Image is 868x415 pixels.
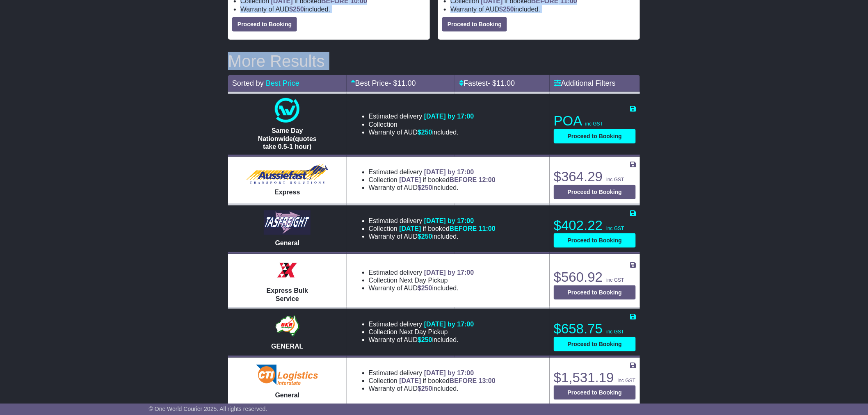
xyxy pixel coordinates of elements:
span: Express [274,189,300,196]
a: Additional Filters [554,79,616,87]
span: Next Day Pickup [400,277,448,284]
span: Next Day Pickup [400,328,448,335]
p: POA [554,113,636,129]
li: Estimated delivery [369,369,496,377]
span: Express Bulk Service [267,287,308,302]
img: GKR: GENERAL [273,314,302,338]
span: - $ [389,79,416,87]
li: Collection [369,328,474,336]
button: Proceed to Booking [554,337,636,351]
span: [DATE] by 17:00 [424,169,474,176]
span: 250 [421,285,432,292]
a: Best Price- $11.00 [351,79,416,87]
img: One World Courier: Same Day Nationwide(quotes take 0.5-1 hour) [275,98,299,123]
span: - $ [488,79,515,87]
span: 11:00 [479,225,496,232]
span: $ [289,6,304,13]
li: Collection [369,276,474,284]
span: 13:00 [479,377,496,384]
img: CTI Logistics - Interstate: General [254,363,321,387]
span: Sorted by [232,79,264,87]
p: $560.92 [554,269,636,285]
li: Estimated delivery [369,112,474,120]
button: Proceed to Booking [554,385,636,400]
li: Warranty of AUD included. [369,336,474,344]
span: inc GST [606,226,624,231]
span: BEFORE [450,176,477,183]
span: Same Day Nationwide(quotes take 0.5-1 hour) [258,127,317,150]
span: 11.00 [496,79,515,87]
li: Collection [369,225,496,233]
li: Estimated delivery [369,217,496,225]
span: General [275,239,300,246]
h2: More Results [228,52,640,70]
span: $ [499,6,514,13]
span: BEFORE [450,377,477,384]
span: [DATE] [400,176,421,183]
span: General [275,392,300,399]
span: [DATE] by 17:00 [424,217,474,224]
span: inc GST [606,329,624,335]
li: Estimated delivery [369,269,474,276]
button: Proceed to Booking [442,17,507,32]
span: 12:00 [479,176,496,183]
span: inc GST [606,277,624,283]
li: Warranty of AUD included. [369,284,474,292]
li: Warranty of AUD included. [369,385,496,392]
span: [DATE] by 17:00 [424,113,474,120]
span: $ [418,184,432,191]
p: $1,531.19 [554,369,636,386]
span: [DATE] by 17:00 [424,269,474,276]
span: BEFORE [450,225,477,232]
button: Proceed to Booking [554,285,636,300]
span: 250 [421,336,432,343]
img: Border Express: Express Bulk Service [275,258,299,283]
span: inc GST [606,177,624,182]
span: $ [418,336,432,343]
li: Collection [369,377,496,385]
li: Warranty of AUD included. [240,5,426,13]
span: 250 [421,129,432,136]
span: inc GST [585,121,603,127]
img: Aussiefast Transport: Express [246,164,328,184]
span: 250 [421,233,432,240]
span: $ [418,129,432,136]
span: $ [418,233,432,240]
span: if booked [400,377,496,384]
button: Proceed to Booking [554,233,636,248]
a: Fastest- $11.00 [459,79,515,87]
span: [DATE] by 17:00 [424,369,474,376]
a: Best Price [266,79,299,87]
span: [DATE] by 17:00 [424,321,474,328]
li: Warranty of AUD included. [369,233,496,240]
span: if booked [400,176,496,183]
button: Proceed to Booking [232,17,297,32]
span: 250 [503,6,514,13]
span: 11.00 [397,79,416,87]
li: Estimated delivery [369,320,474,328]
span: $ [418,285,432,292]
span: GENERAL [271,343,303,350]
li: Warranty of AUD included. [450,5,636,13]
span: 250 [293,6,304,13]
p: $658.75 [554,321,636,337]
span: if booked [400,225,496,232]
img: Tasfreight: General [264,210,311,235]
span: $ [418,385,432,392]
p: $364.29 [554,169,636,185]
span: [DATE] [400,377,421,384]
span: [DATE] [400,225,421,232]
p: $402.22 [554,217,636,234]
span: inc GST [618,378,635,383]
li: Estimated delivery [369,168,496,176]
li: Collection [369,121,474,128]
li: Warranty of AUD included. [369,128,474,136]
li: Warranty of AUD included. [369,184,496,192]
button: Proceed to Booking [554,129,636,144]
span: 250 [421,184,432,191]
span: 250 [421,385,432,392]
li: Collection [369,176,496,184]
span: © One World Courier 2025. All rights reserved. [149,406,267,412]
button: Proceed to Booking [554,185,636,199]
